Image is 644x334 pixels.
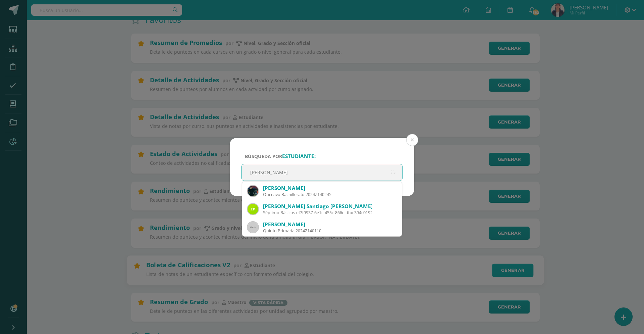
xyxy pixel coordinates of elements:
[263,203,396,210] div: [PERSON_NAME] Santiago [PERSON_NAME]
[263,228,396,234] div: Quinto Primaria 2024Z140110
[242,164,402,181] input: ej. Nicholas Alekzander, etc.
[263,210,396,216] div: Séptimo Básicos ef7f9937-6e1c-455c-866c-dfbc394c0192
[248,186,258,196] img: 8da89365e0c11b9fc2e6a1f51fdb86dd.png
[406,134,418,146] button: Close (Esc)
[282,153,316,160] strong: estudiante:
[263,192,396,197] div: Onceavo Bachillerato 2024Z140245
[263,185,396,192] div: [PERSON_NAME]
[245,153,316,159] span: Búsqueda por
[248,222,258,233] img: 45x45
[263,221,396,228] div: [PERSON_NAME]
[248,204,258,214] img: c8c1b90bdaaf999eccabc2a6fd582b9f.png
